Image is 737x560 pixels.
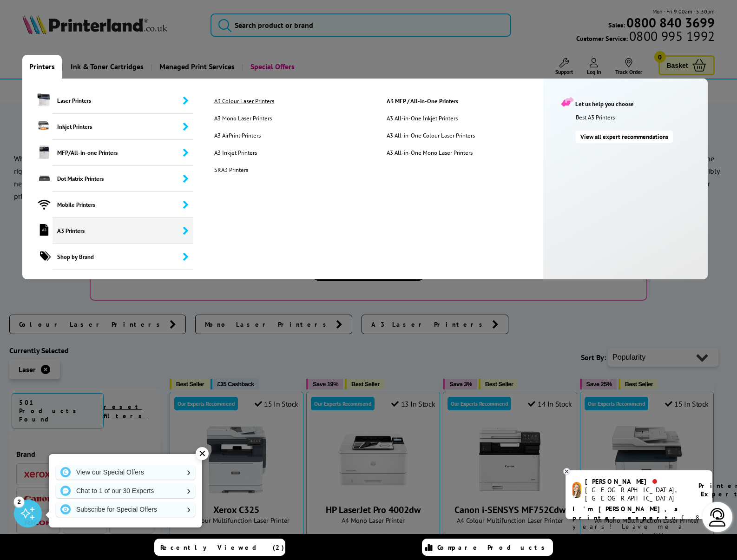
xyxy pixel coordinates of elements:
a: A3 All-in-One Inkjet Printers [380,114,491,122]
div: Let us help you choose [562,97,698,108]
a: MFP/All-in-one Printers [22,140,194,166]
a: View all expert recommendations [576,131,673,143]
a: A3 Inkjet Printers [207,149,379,157]
a: Laser Printers [22,88,194,114]
span: Dot Matrix Printers [53,166,194,192]
a: Best A3 Printers [576,113,703,121]
a: A3 Colour Laser Printers [207,97,379,105]
a: SRA3 Printers [207,166,379,174]
span: Shop by Brand [53,244,194,270]
a: A3 Mono Laser Printers [207,114,379,122]
a: Shop by Brand [22,244,194,270]
a: Chat to 1 of our 30 Experts [56,483,195,498]
a: A3 All-in-One Mono Laser Printers [380,149,491,157]
a: A3 AirPrint Printers [207,132,379,139]
a: Mobile Printers [22,192,194,218]
a: Subscribe for Special Offers [56,502,195,517]
a: A3 Printers [22,218,194,244]
a: A3 MFP / All-in-One Printers [380,97,551,105]
span: Recently Viewed (2) [160,543,284,552]
a: Dot Matrix Printers [22,166,194,192]
div: ✕ [196,447,209,460]
div: [PERSON_NAME] [585,477,687,486]
b: I'm [PERSON_NAME], a printer expert [572,505,681,522]
a: Compare Products [422,539,553,556]
a: A3 All-in-One Colour Laser Printers [380,132,491,139]
a: Printers [22,55,62,79]
a: Recently Viewed (2) [154,539,285,556]
span: Compare Products [437,543,550,552]
span: Inkjet Printers [53,114,194,140]
a: View our Special Offers [56,465,195,480]
img: user-headset-light.svg [708,508,727,527]
div: 2 [14,496,24,507]
img: amy-livechat.png [572,482,581,498]
span: Mobile Printers [53,192,194,218]
span: Laser Printers [53,88,194,114]
span: A3 Printers [53,218,194,244]
a: Inkjet Printers [22,114,194,140]
span: MFP/All-in-one Printers [53,140,194,166]
p: of 8 years! Leave me a message and I'll respond ASAP [572,505,705,549]
div: [GEOGRAPHIC_DATA], [GEOGRAPHIC_DATA] [585,486,687,502]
